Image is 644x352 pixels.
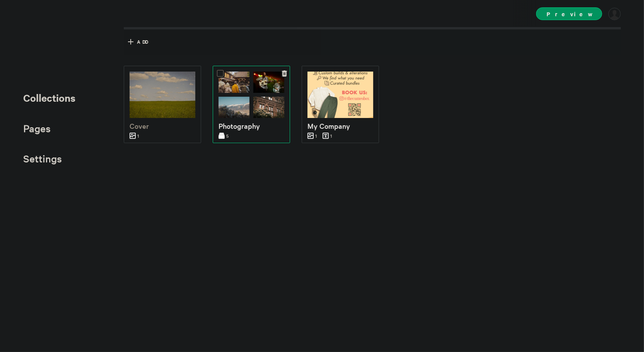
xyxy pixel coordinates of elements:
[130,120,195,132] p: Cover
[323,132,332,140] p: 1
[219,120,284,132] p: Photography
[307,120,373,132] p: My Company
[307,72,373,118] img: cameobox_flyer.png
[23,152,62,165] span: Settings
[23,122,51,135] span: Pages
[130,132,139,140] p: 1
[23,91,75,104] span: Collections
[307,132,317,140] p: 1
[253,97,284,118] img: statue.jpg
[253,72,284,93] img: dcr.jpg
[219,97,249,118] img: mountain.jpg
[536,7,602,20] span: Preview
[219,72,249,93] img: market_people.jpg
[137,38,148,45] span: Add
[219,132,229,140] p: 5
